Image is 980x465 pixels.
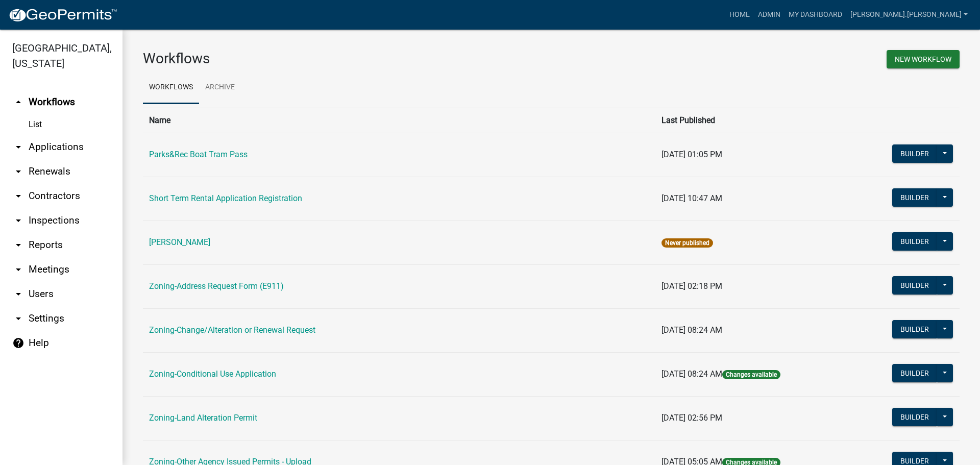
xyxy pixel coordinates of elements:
[892,276,937,295] button: Builder
[12,165,24,178] i: arrow_drop_down
[12,190,24,202] i: arrow_drop_down
[892,408,937,426] button: Builder
[12,312,24,325] i: arrow_drop_down
[661,413,722,423] span: [DATE] 02:56 PM
[143,108,655,133] th: Name
[199,71,241,104] a: Archive
[149,193,302,203] a: Short Term Rental Application Registration
[149,413,257,423] a: Zoning-Land Alteration Permit
[661,238,713,248] span: Never published
[725,5,754,25] a: Home
[12,263,24,276] i: arrow_drop_down
[754,5,785,25] a: Admin
[846,5,972,25] a: [PERSON_NAME].[PERSON_NAME]
[892,364,937,382] button: Builder
[149,325,315,335] a: Zoning-Change/Alteration or Renewal Request
[12,96,24,108] i: arrow_drop_up
[892,320,937,338] button: Builder
[722,370,780,379] span: Changes available
[892,188,937,207] button: Builder
[12,288,24,300] i: arrow_drop_down
[143,50,544,67] h3: Workflows
[149,369,276,379] a: Zoning-Conditional Use Application
[655,108,850,133] th: Last Published
[661,281,722,291] span: [DATE] 02:18 PM
[12,141,24,153] i: arrow_drop_down
[149,281,284,291] a: Zoning-Address Request Form (E911)
[661,150,722,159] span: [DATE] 01:05 PM
[661,325,722,335] span: [DATE] 08:24 AM
[12,214,24,227] i: arrow_drop_down
[143,71,199,104] a: Workflows
[892,232,937,251] button: Builder
[12,239,24,251] i: arrow_drop_down
[892,144,937,163] button: Builder
[887,50,960,68] button: New Workflow
[149,150,248,159] a: Parks&Rec Boat Tram Pass
[661,369,722,379] span: [DATE] 08:24 AM
[785,5,846,25] a: My Dashboard
[12,337,24,349] i: help
[661,193,722,203] span: [DATE] 10:47 AM
[149,237,210,247] a: [PERSON_NAME]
